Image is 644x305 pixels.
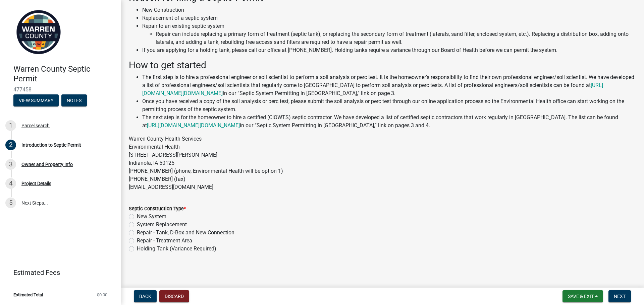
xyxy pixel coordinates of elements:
button: View Summary [13,94,59,106]
div: 1 [5,120,16,131]
li: If you are applying for a holding tank, please call our office at [PHONE_NUMBER]. Holding tanks r... [142,46,636,54]
button: Discard [159,290,189,302]
li: The first step is to hire a professional engineer or soil scientist to perform a soil analysis or... [142,73,636,97]
label: Repair - Tank, D-Box and New Connection [137,229,234,237]
div: Parcel search [21,123,50,128]
span: 477458 [13,86,107,93]
span: Save & Exit [568,294,594,299]
label: Repair - Treatment Area [137,237,192,245]
div: Project Details [21,181,51,186]
label: Holding Tank (Variance Required) [137,245,216,253]
div: 5 [5,198,16,208]
span: Estimated Total [13,293,43,297]
wm-modal-confirm: Notes [61,98,87,103]
li: Repair can include replacing a primary form of treatment (septic tank), or replacing the secondar... [156,30,636,46]
label: New System [137,213,166,221]
li: Replacement of a septic system [142,14,636,22]
li: Once you have received a copy of the soil analysis or perc test, please submit the soil analysis ... [142,97,636,113]
li: The next step is for the homeowner to hire a certified (CIOWTS) septic contractor. We have develo... [142,113,636,130]
span: $0.00 [97,293,107,297]
button: Back [134,290,157,302]
a: Estimated Fees [5,266,110,279]
label: System Replacement [137,221,187,229]
img: Warren County, Iowa [13,7,64,57]
h4: Warren County Septic Permit [13,64,115,84]
p: Warren County Health Services Environmental Health [STREET_ADDRESS][PERSON_NAME] Indianola, IA 50... [129,135,636,191]
wm-modal-confirm: Summary [13,98,59,103]
div: 2 [5,140,16,150]
h3: How to get started [129,60,636,71]
button: Notes [61,94,87,106]
li: Repair to an existing septic system [142,22,636,46]
div: 4 [5,178,16,189]
li: New Construction [142,6,636,14]
span: Next [614,294,626,299]
span: Back [139,294,151,299]
div: 3 [5,159,16,170]
label: Septic Construction Type [129,207,186,211]
div: Owner and Property Info [21,162,73,167]
div: Introduction to Septic Permit [21,143,81,147]
button: Next [608,290,631,302]
a: [URL][DOMAIN_NAME][DOMAIN_NAME] [147,122,240,129]
button: Save & Exit [562,290,603,302]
